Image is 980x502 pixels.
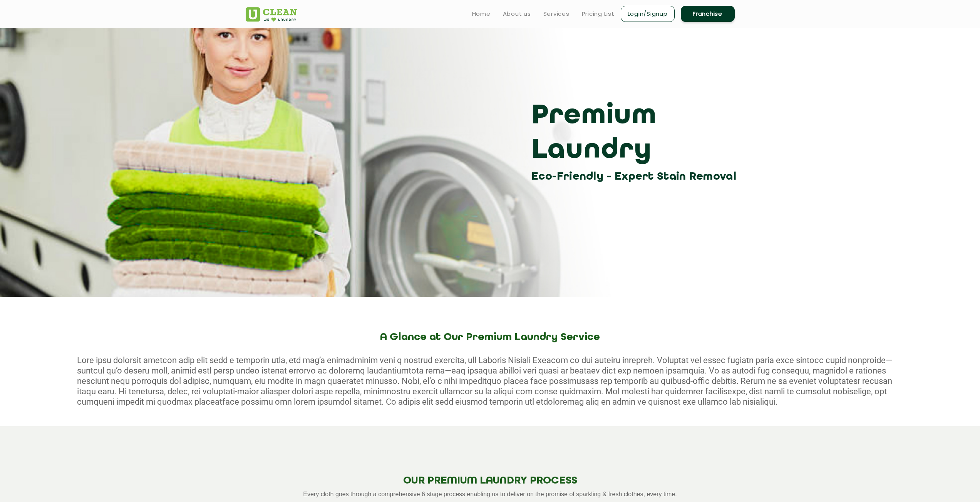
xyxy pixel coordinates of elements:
a: About us [503,9,531,18]
h3: Eco-Friendly - Expert Stain Removal [531,168,740,185]
a: Services [543,9,570,18]
a: Home [472,9,491,18]
a: Franchise [681,6,735,22]
h3: Premium Laundry [531,99,740,168]
a: Pricing List [582,9,615,18]
a: Login/Signup [621,6,675,22]
img: UClean Laundry and Dry Cleaning [246,7,297,22]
